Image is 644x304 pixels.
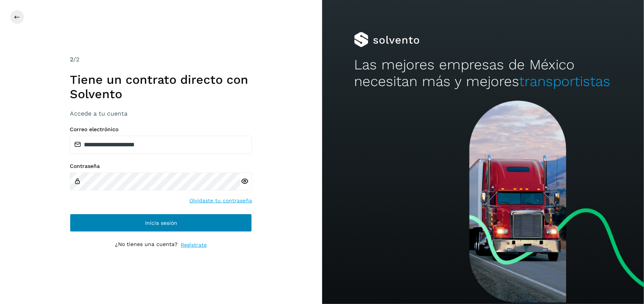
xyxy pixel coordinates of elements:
[115,241,178,249] p: ¿No tienes una cuenta?
[181,241,207,249] a: Regístrate
[70,110,252,117] h3: Accede a tu cuenta
[145,220,177,226] span: Inicia sesión
[70,126,252,133] label: Correo electrónico
[519,73,610,89] span: transportistas
[189,197,252,205] a: Olvidaste tu contraseña
[70,163,252,169] label: Contraseña
[70,56,73,63] span: 2
[354,56,612,90] h2: Las mejores empresas de México necesitan más y mejores
[70,214,252,232] button: Inicia sesión
[70,72,252,102] h1: Tiene un contrato directo con Solvento
[70,55,252,64] div: /2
